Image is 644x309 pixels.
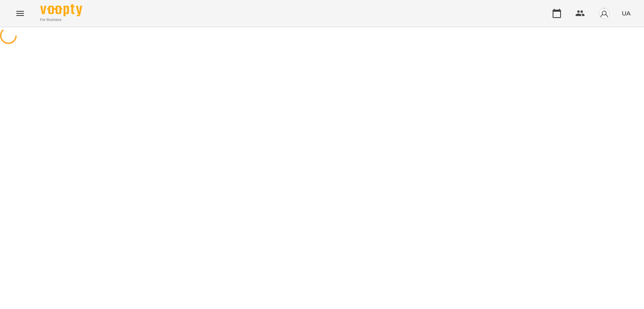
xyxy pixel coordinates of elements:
[622,9,631,18] span: UA
[40,4,82,16] img: Voopty Logo
[598,8,610,19] img: avatar_s.png
[10,3,30,23] button: Menu
[40,17,82,23] span: For Business
[618,5,634,21] button: UA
